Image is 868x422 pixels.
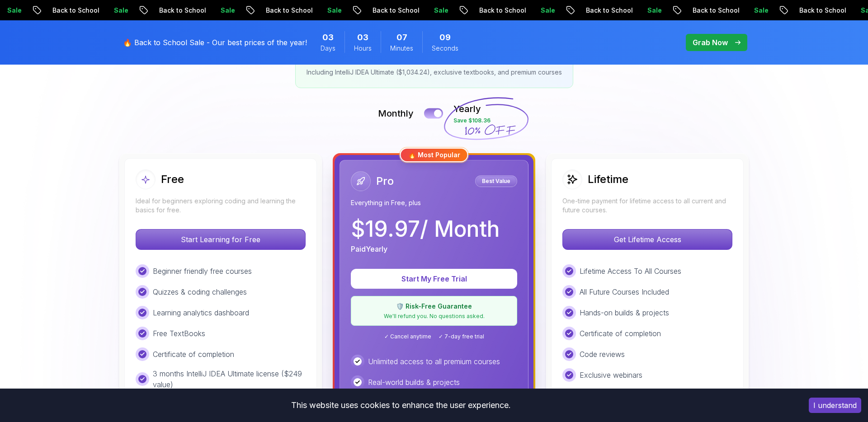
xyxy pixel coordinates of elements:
p: Sale [427,6,456,15]
p: Sale [533,6,562,15]
p: Back to School [579,6,640,15]
p: Sale [213,6,242,15]
p: Paid Yearly [351,244,387,254]
p: Back to School [259,6,320,15]
div: This website uses cookies to enhance the user experience. [7,395,795,415]
p: All Future Courses Included [580,286,669,297]
p: Exclusive webinars [580,370,642,380]
span: Seconds [432,44,458,53]
p: Quizzes & coding challenges [153,286,247,297]
p: Back to School [365,6,427,15]
p: Lifetime Access To All Courses [580,266,681,277]
button: Start My Free Trial [351,269,517,289]
h2: Lifetime [588,172,628,187]
p: Start My Free Trial [362,273,506,284]
span: Days [321,44,335,53]
p: Back to School [152,6,213,15]
p: Back to School [685,6,747,15]
p: One-time payment for lifetime access to all current and future courses. [562,197,732,215]
p: Beginner friendly free courses [153,266,252,277]
p: Sale [107,6,136,15]
p: 3 months IntelliJ IDEA Ultimate license ($249 value) [153,368,306,390]
p: Certificate of completion [580,328,661,339]
h2: Pro [376,174,394,188]
span: ✓ 7-day free trial [439,333,484,340]
p: Sale [747,6,776,15]
p: Back to School [45,6,107,15]
p: Including IntelliJ IDEA Ultimate ($1,034.24), exclusive textbooks, and premium courses [307,68,562,77]
p: $ 19.97 / Month [351,218,500,240]
button: Start Learning for Free [136,229,306,250]
button: Accept cookies [809,398,861,413]
p: 🛡️ Risk-Free Guarantee [357,302,511,311]
p: Unlimited access to all premium courses [368,356,500,367]
span: 3 Hours [357,31,368,44]
p: Code reviews [580,349,625,360]
p: Learning analytics dashboard [153,307,249,318]
p: Sale [320,6,349,15]
p: 🔥 Back to School Sale - Our best prices of the year! [123,37,307,48]
span: 3 Days [322,31,334,44]
p: Back to School [472,6,533,15]
button: Get Lifetime Access [562,229,732,250]
span: 7 Minutes [396,31,407,44]
p: Monthly [378,107,414,120]
h2: Free [161,172,184,187]
a: Start Learning for Free [136,235,306,244]
p: Sale [640,6,669,15]
p: Best Value [476,177,516,186]
p: Grab Now [693,37,728,48]
p: Free TextBooks [153,328,205,339]
p: Start Learning for Free [136,230,305,249]
span: Minutes [390,44,413,53]
p: Get Lifetime Access [563,230,732,249]
p: Certificate of completion [153,349,234,360]
span: ✓ Cancel anytime [384,333,431,340]
a: Start My Free Trial [351,274,517,283]
p: We'll refund you. No questions asked. [357,313,511,320]
span: Hours [354,44,372,53]
a: Get Lifetime Access [562,235,732,244]
p: Real-world builds & projects [368,377,460,388]
p: Ideal for beginners exploring coding and learning the basics for free. [136,197,306,215]
p: Hands-on builds & projects [580,307,669,318]
span: 9 Seconds [439,31,451,44]
p: Everything in Free, plus [351,198,517,207]
p: Back to School [792,6,854,15]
